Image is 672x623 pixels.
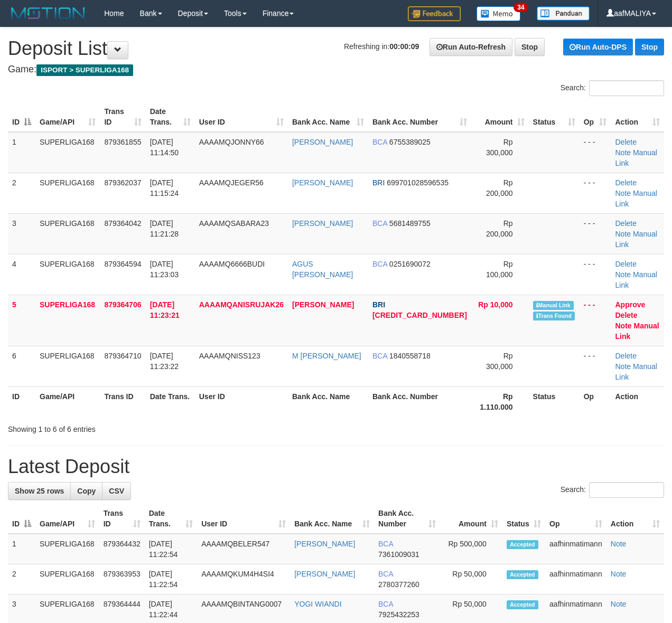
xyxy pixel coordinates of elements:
[389,138,431,146] span: Copy 6755389025 to clipboard
[440,534,502,564] td: Rp 500,000
[35,386,100,417] th: Game/API
[104,138,141,146] span: 879361855
[580,254,611,295] td: - - -
[294,600,341,608] a: YOGI WIANDI
[507,600,538,609] span: Accepted
[100,386,145,417] th: Trans ID
[514,3,528,12] span: 34
[150,219,179,238] span: [DATE] 11:21:28
[372,300,385,309] span: BRI
[615,178,636,187] a: Delete
[615,270,657,289] a: Manual Link
[35,254,100,295] td: SUPERLIGA168
[8,534,35,564] td: 1
[615,352,636,360] a: Delete
[8,456,664,477] h1: Latest Deposit
[290,504,374,534] th: Bank Acc. Name: activate to sort column ascending
[104,219,141,228] span: 879364042
[292,138,353,146] a: [PERSON_NAME]
[292,352,361,360] a: M [PERSON_NAME]
[35,132,100,173] td: SUPERLIGA168
[372,219,387,228] span: BCA
[580,386,611,417] th: Op
[150,260,179,279] span: [DATE] 11:23:03
[378,610,419,619] span: Copy 7925432253 to clipboard
[70,482,102,500] a: Copy
[197,504,290,534] th: User ID: activate to sort column ascending
[611,386,664,417] th: Action
[8,213,35,254] td: 3
[35,534,99,564] td: SUPERLIGA168
[615,300,645,309] a: Approve
[8,386,35,417] th: ID
[372,352,387,360] span: BCA
[8,102,35,132] th: ID: activate to sort column descending
[100,102,145,132] th: Trans ID: activate to sort column ascending
[615,230,657,249] a: Manual Link
[8,482,71,500] a: Show 25 rows
[8,173,35,213] td: 2
[372,311,467,319] span: Copy 629601016724532 to clipboard
[195,102,288,132] th: User ID: activate to sort column ascending
[440,564,502,594] td: Rp 50,000
[611,570,627,578] a: Note
[611,102,664,132] th: Action: activate to sort column ascending
[580,173,611,213] td: - - -
[8,346,35,386] td: 6
[515,38,545,56] a: Stop
[533,301,574,310] span: Manually Linked
[615,148,631,157] a: Note
[471,386,529,417] th: Rp 1.110.000
[36,64,133,76] span: ISPORT > SUPERLIGA168
[615,138,636,146] a: Delete
[292,219,353,228] a: [PERSON_NAME]
[507,540,538,549] span: Accepted
[197,534,290,564] td: AAAAMQBELER547
[344,42,419,51] span: Refreshing in:
[150,352,179,371] span: [DATE] 11:23:22
[378,580,419,589] span: Copy 2780377260 to clipboard
[615,219,636,228] a: Delete
[145,504,197,534] th: Date Trans.: activate to sort column ascending
[529,386,580,417] th: Status
[529,102,580,132] th: Status: activate to sort column ascending
[486,260,513,279] span: Rp 100,000
[35,102,100,132] th: Game/API: activate to sort column ascending
[378,540,393,548] span: BCA
[199,260,265,268] span: AAAAMQ6666BUDI
[292,260,353,279] a: AGUS [PERSON_NAME]
[8,5,88,21] img: MOTION_logo.png
[615,311,637,319] a: Delete
[372,138,387,146] span: BCA
[104,352,141,360] span: 879364710
[486,138,513,157] span: Rp 300,000
[372,178,385,187] span: BRI
[104,260,141,268] span: 879364594
[387,178,449,187] span: Copy 699701028596535 to clipboard
[615,362,657,381] a: Manual Link
[146,102,195,132] th: Date Trans.: activate to sort column ascending
[537,6,590,21] img: panduan.png
[145,534,197,564] td: [DATE] 11:22:54
[378,550,419,559] span: Copy 7361009031 to clipboard
[374,504,440,534] th: Bank Acc. Number: activate to sort column ascending
[615,230,631,238] a: Note
[615,260,636,268] a: Delete
[545,564,606,594] td: aafhinmatimann
[615,189,657,208] a: Manual Link
[8,64,664,75] h4: Game:
[389,352,431,360] span: Copy 1840558718 to clipboard
[478,300,512,309] span: Rp 10,000
[15,487,64,495] span: Show 25 rows
[8,420,272,435] div: Showing 1 to 6 of 6 entries
[580,132,611,173] td: - - -
[615,322,659,341] a: Manual Link
[150,178,179,197] span: [DATE] 11:15:24
[145,564,197,594] td: [DATE] 11:22:54
[292,178,353,187] a: [PERSON_NAME]
[294,540,355,548] a: [PERSON_NAME]
[580,346,611,386] td: - - -
[615,322,631,330] a: Note
[199,352,260,360] span: AAAAMQNISS123
[35,504,99,534] th: Game/API: activate to sort column ascending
